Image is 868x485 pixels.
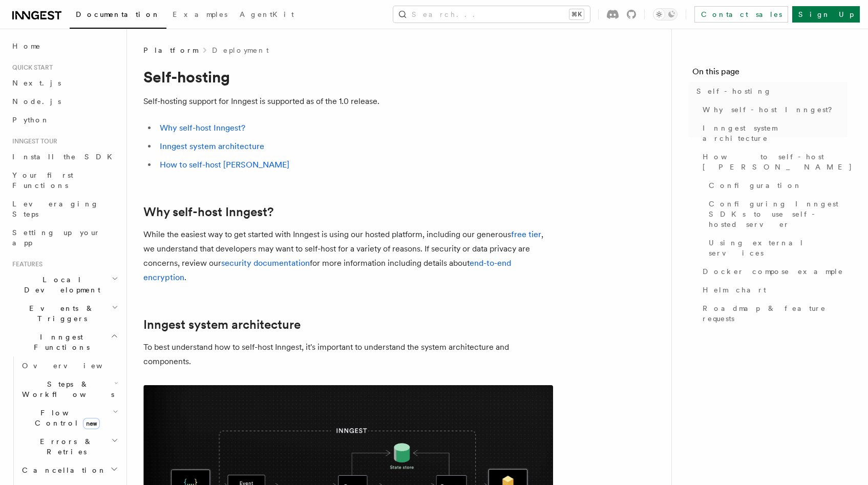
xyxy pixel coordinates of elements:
[12,79,61,87] span: Next.js
[173,10,227,18] span: Examples
[234,3,300,28] a: AgentKit
[18,461,120,479] button: Cancellation
[8,111,120,129] a: Python
[143,205,273,219] a: Why self-host Inngest?
[143,340,553,369] p: To best understand how to self-host Inngest, it's important to understand the system architecture...
[18,375,120,404] button: Steps & Workflows
[240,10,294,18] span: AgentKit
[692,66,848,82] h4: On this page
[792,6,860,23] a: Sign Up
[705,234,848,262] a: Using external services
[8,260,43,268] span: Features
[12,41,41,51] span: Home
[18,436,111,457] span: Errors & Retries
[8,64,53,72] span: Quick start
[18,379,114,399] span: Steps & Workflows
[8,92,120,111] a: Node.js
[698,147,848,176] a: How to self-host [PERSON_NAME]
[653,8,678,20] button: Toggle dark mode
[18,356,120,375] a: Overview
[18,432,120,461] button: Errors & Retries
[696,86,772,96] span: Self-hosting
[143,318,301,332] a: Inngest system architecture
[22,362,128,370] span: Overview
[8,37,120,55] a: Home
[221,258,310,268] a: security documentation
[8,137,57,145] span: Inngest tour
[705,176,848,195] a: Configuration
[8,275,112,295] span: Local Development
[8,270,120,299] button: Local Development
[12,97,61,106] span: Node.js
[143,227,553,285] p: While the easiest way to get started with Inngest is using our hosted platform, including our gen...
[703,104,839,115] span: Why self-host Inngest?
[18,465,107,475] span: Cancellation
[569,9,584,19] kbd: ⌘K
[8,147,120,166] a: Install the SDK
[143,45,198,55] span: Platform
[703,266,843,277] span: Docker compose example
[18,404,120,432] button: Flow Controlnew
[8,332,111,352] span: Inngest Functions
[709,238,848,258] span: Using external services
[12,116,50,124] span: Python
[8,223,120,252] a: Setting up your app
[703,123,848,143] span: Inngest system architecture
[698,281,848,299] a: Helm chart
[698,299,848,328] a: Roadmap & feature requests
[705,195,848,234] a: Configuring Inngest SDKs to use self-hosted server
[8,166,120,195] a: Your first Functions
[70,3,166,29] a: Documentation
[393,6,590,23] button: Search...⌘K
[694,6,788,23] a: Contact sales
[12,228,100,247] span: Setting up your app
[83,418,100,429] span: new
[511,229,541,239] a: free tier
[12,171,73,189] span: Your first Functions
[8,299,120,328] button: Events & Triggers
[18,408,113,428] span: Flow Control
[698,100,848,119] a: Why self-host Inngest?
[160,160,289,170] a: How to self-host [PERSON_NAME]
[166,3,234,28] a: Examples
[698,262,848,281] a: Docker compose example
[8,328,120,356] button: Inngest Functions
[703,285,766,295] span: Helm chart
[8,195,120,223] a: Leveraging Steps
[143,68,553,86] h1: Self-hosting
[12,153,118,161] span: Install the SDK
[160,141,264,151] a: Inngest system architecture
[212,45,269,55] a: Deployment
[709,199,848,229] span: Configuring Inngest SDKs to use self-hosted server
[8,74,120,92] a: Next.js
[8,303,112,324] span: Events & Triggers
[692,82,848,100] a: Self-hosting
[12,200,99,218] span: Leveraging Steps
[143,94,553,109] p: Self-hosting support for Inngest is supported as of the 1.0 release.
[703,303,848,324] span: Roadmap & feature requests
[703,152,853,172] span: How to self-host [PERSON_NAME]
[160,123,245,133] a: Why self-host Inngest?
[76,10,160,18] span: Documentation
[698,119,848,147] a: Inngest system architecture
[709,180,802,191] span: Configuration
